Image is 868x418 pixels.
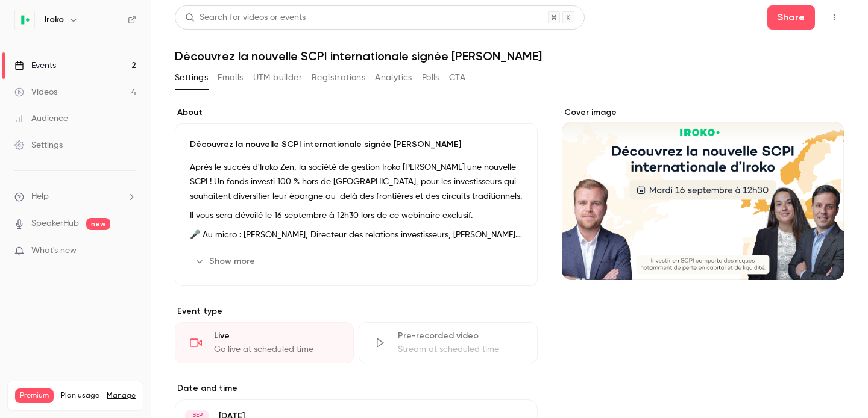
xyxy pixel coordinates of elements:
button: Polls [422,68,439,87]
span: Plan usage [61,391,99,401]
label: Cover image [562,107,844,119]
div: Stream at scheduled time [398,343,523,355]
span: Help [31,190,49,203]
p: 🎤 Au micro : [PERSON_NAME], Directeur des relations investisseurs, [PERSON_NAME], Directrice des ... [190,228,523,242]
div: Events [14,60,56,72]
h6: Iroko [45,14,64,26]
div: Settings [14,139,63,151]
iframe: Noticeable Trigger [122,246,136,257]
button: Show more [190,252,262,271]
div: LiveGo live at scheduled time [175,322,354,363]
div: Videos [14,86,57,98]
button: Share [767,5,815,30]
span: Premium [15,388,54,403]
label: About [175,107,538,119]
a: Manage [107,391,136,401]
div: Audience [14,113,68,125]
section: Cover image [562,107,844,280]
button: Analytics [375,68,412,87]
p: Event type [175,305,538,317]
span: new [86,218,110,230]
p: Découvrez la nouvelle SCPI internationale signée [PERSON_NAME] [190,139,523,151]
div: Pre-recorded video [398,330,523,342]
button: CTA [449,68,465,87]
li: help-dropdown-opener [14,190,136,203]
img: Iroko [15,10,34,30]
button: Registrations [312,68,365,87]
p: Après le succès d'Iroko Zen, la société de gestion Iroko [PERSON_NAME] une nouvelle SCPI ! Un fon... [190,160,523,204]
div: Live [214,330,339,342]
button: UTM builder [253,68,302,87]
p: Il vous sera dévoilé le 16 septembre à 12h30 lors de ce webinaire exclusif. [190,208,523,223]
h1: Découvrez la nouvelle SCPI internationale signée [PERSON_NAME] [175,49,844,63]
a: SpeakerHub [31,217,79,230]
span: What's new [31,245,77,257]
label: Date and time [175,382,538,395]
div: Pre-recorded videoStream at scheduled time [359,322,538,363]
button: Emails [218,68,243,87]
div: Go live at scheduled time [214,343,339,355]
div: Search for videos or events [185,11,306,24]
button: Settings [175,68,208,87]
